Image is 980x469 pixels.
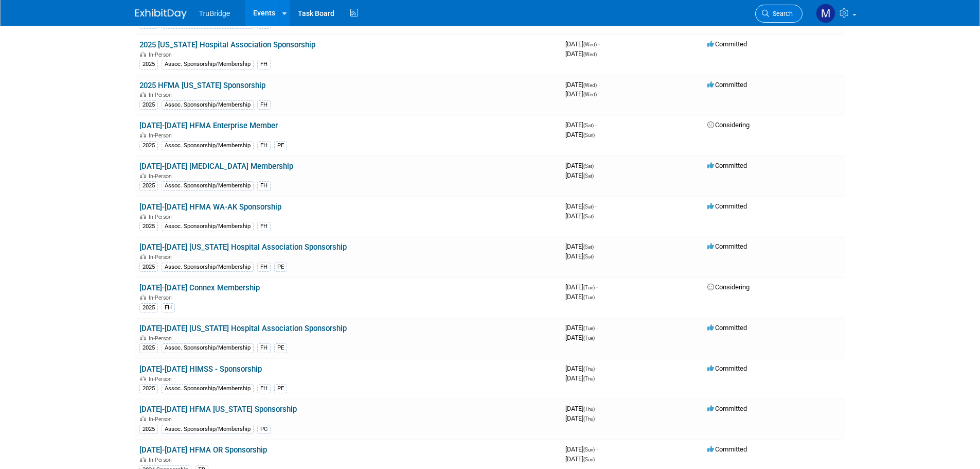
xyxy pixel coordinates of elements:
span: - [595,162,597,169]
span: - [595,242,597,250]
div: 2025 [139,303,158,312]
span: (Sat) [583,173,594,179]
span: (Wed) [583,42,597,47]
div: FH [257,141,271,150]
span: In-Person [149,51,175,58]
span: (Thu) [583,416,595,422]
a: [DATE]-[DATE] HFMA [US_STATE] Sponsorship [139,405,297,414]
span: (Tue) [583,285,595,290]
div: Assoc. Sponsorship/Membership [162,181,254,190]
span: - [596,364,598,372]
div: PE [274,141,287,150]
a: [DATE]-[DATE] HFMA OR Sponsorship [139,445,267,455]
a: 2025 HFMA [US_STATE] Sponsorship [139,81,265,90]
a: Search [755,5,803,23]
span: (Thu) [583,366,595,372]
div: 2025 [139,222,158,231]
span: In-Person [149,173,175,180]
span: Committed [707,40,747,48]
span: [DATE] [565,171,594,179]
span: Committed [707,324,747,332]
span: [DATE] [565,405,598,412]
img: Michael Veenendaal [816,4,835,23]
span: Search [769,10,793,18]
div: 2025 [139,60,158,69]
span: - [595,202,597,210]
span: - [598,81,600,89]
img: In-Person Event [140,457,146,462]
span: [DATE] [565,283,598,291]
img: In-Person Event [140,376,146,381]
a: 2025 [US_STATE] Hospital Association Sponsorship [139,40,315,49]
span: In-Person [149,416,175,423]
img: In-Person Event [140,294,146,300]
span: [DATE] [565,202,597,210]
span: In-Person [149,335,175,342]
img: In-Person Event [140,92,146,97]
div: PE [274,263,287,272]
span: [DATE] [565,131,595,138]
span: Committed [707,162,747,169]
span: [DATE] [565,50,597,58]
div: 2025 [139,263,158,272]
div: Assoc. Sponsorship/Membership [162,384,254,393]
div: 2025 [139,425,158,434]
span: In-Person [149,376,175,383]
span: Committed [707,364,747,372]
div: FH [257,263,271,272]
span: In-Person [149,254,175,260]
div: PE [274,384,287,393]
img: In-Person Event [140,254,146,259]
span: Considering [707,121,750,129]
span: [DATE] [565,414,595,422]
img: In-Person Event [140,335,146,340]
span: - [596,445,598,453]
a: [DATE]-[DATE] HFMA WA-AK Sponsorship [139,202,281,212]
span: - [596,324,598,332]
img: ExhibitDay [135,9,187,19]
a: [DATE]-[DATE] [US_STATE] Hospital Association Sponsorship [139,324,347,333]
span: In-Person [149,214,175,220]
span: [DATE] [565,374,595,382]
span: (Tue) [583,294,595,300]
span: Committed [707,445,747,453]
span: [DATE] [565,121,597,129]
span: (Sat) [583,163,594,169]
span: TruBridge [199,9,230,18]
div: FH [257,222,271,231]
span: (Tue) [583,335,595,341]
span: [DATE] [565,40,600,48]
span: [DATE] [565,212,594,220]
span: [DATE] [565,90,597,98]
span: In-Person [149,457,175,463]
a: [DATE]-[DATE] Connex Membership [139,283,260,292]
span: [DATE] [565,364,598,372]
div: Assoc. Sponsorship/Membership [162,425,254,434]
div: 2025 [139,384,158,393]
div: Assoc. Sponsorship/Membership [162,100,254,110]
span: Committed [707,242,747,250]
img: In-Person Event [140,132,146,137]
div: Assoc. Sponsorship/Membership [162,263,254,272]
div: FH [257,384,271,393]
div: 2025 [139,343,158,353]
span: (Tue) [583,325,595,331]
span: (Thu) [583,376,595,381]
span: Committed [707,81,747,89]
a: [DATE]-[DATE] [US_STATE] Hospital Association Sponsorship [139,242,347,252]
a: [DATE]-[DATE] HFMA Enterprise Member [139,121,278,130]
span: - [596,405,598,412]
a: [DATE]-[DATE] [MEDICAL_DATA] Membership [139,162,293,171]
span: [DATE] [565,455,595,463]
div: PC [257,425,271,434]
span: [DATE] [565,445,598,453]
span: (Sat) [583,204,594,210]
span: Considering [707,283,750,291]
img: In-Person Event [140,416,146,421]
span: (Sat) [583,214,594,219]
span: [DATE] [565,242,597,250]
span: (Sat) [583,244,594,250]
span: Committed [707,202,747,210]
div: Assoc. Sponsorship/Membership [162,60,254,69]
span: (Wed) [583,92,597,97]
